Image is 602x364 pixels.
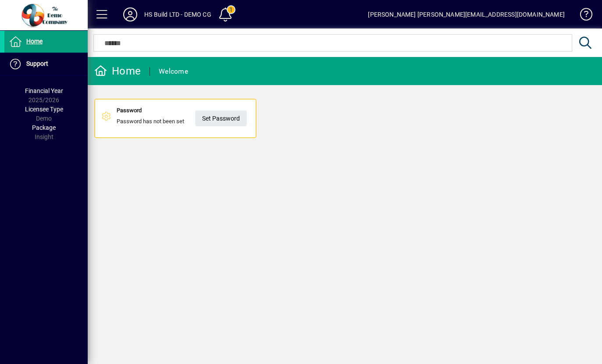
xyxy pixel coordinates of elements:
[144,7,211,21] div: HS Build LTD - DEMO CG
[117,106,184,131] div: Password has not been set
[117,106,184,115] div: Password
[116,7,144,22] button: Profile
[25,87,63,94] span: Financial Year
[25,106,63,113] span: Licensee Type
[368,7,565,21] div: [PERSON_NAME] [PERSON_NAME][EMAIL_ADDRESS][DOMAIN_NAME]
[94,64,141,78] div: Home
[159,64,188,79] div: Welcome
[195,111,247,126] a: Set Password
[26,60,48,67] span: Support
[4,53,88,75] a: Support
[202,111,240,126] span: Set Password
[26,38,43,45] span: Home
[32,124,56,131] span: Package
[574,2,591,30] a: Knowledge Base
